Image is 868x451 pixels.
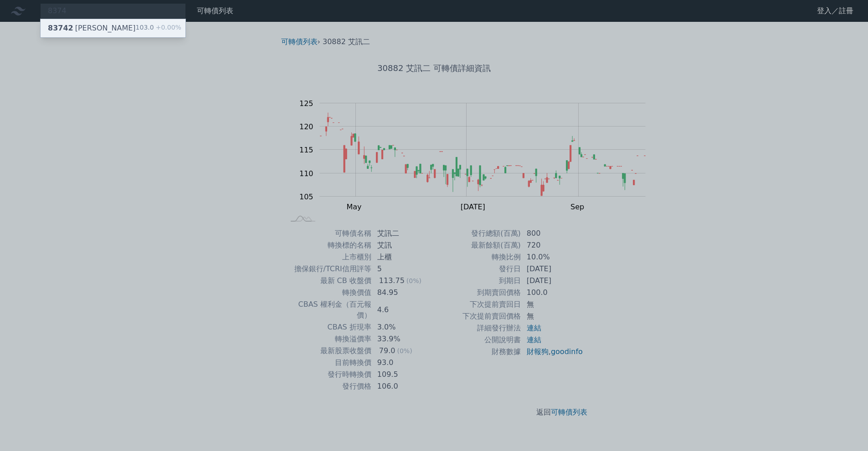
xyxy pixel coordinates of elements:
[136,23,181,34] div: 103.0
[48,23,136,34] div: [PERSON_NAME]
[154,24,181,31] span: +0.00%
[48,24,73,32] span: 83742
[822,407,868,451] iframe: Chat Widget
[41,19,185,37] a: 83742[PERSON_NAME] 103.0+0.00%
